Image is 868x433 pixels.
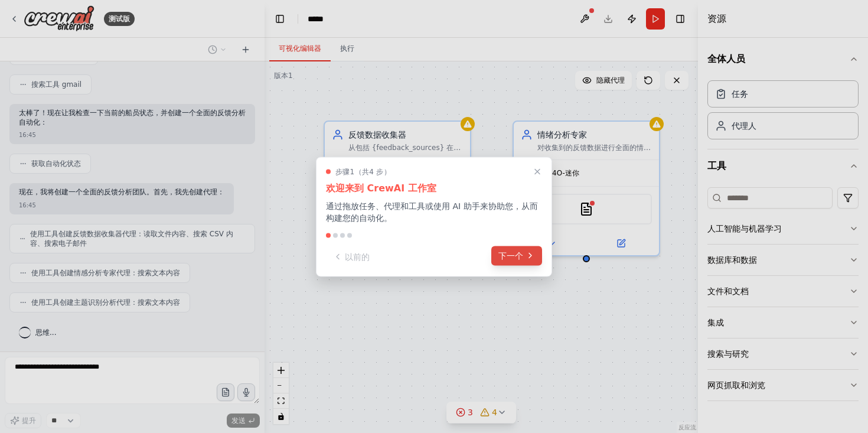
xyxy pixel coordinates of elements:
font: 下一个 [498,250,523,260]
font: 1 [350,167,355,175]
button: 关闭演练 [530,164,544,178]
font: 步骤 [335,167,350,175]
font: 通过拖放任务、代理和工具或使用 AI 助手来协助您，从而构建您的自动化。 [326,201,538,222]
font: 以前的 [345,252,370,261]
button: 以前的 [326,247,377,266]
font: 4 步） [369,167,391,175]
font: 欢迎来到 CrewAI 工作室 [326,182,436,193]
button: 隐藏左侧边栏 [272,11,288,27]
font: （共 [355,167,370,175]
button: 下一个 [491,246,542,265]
